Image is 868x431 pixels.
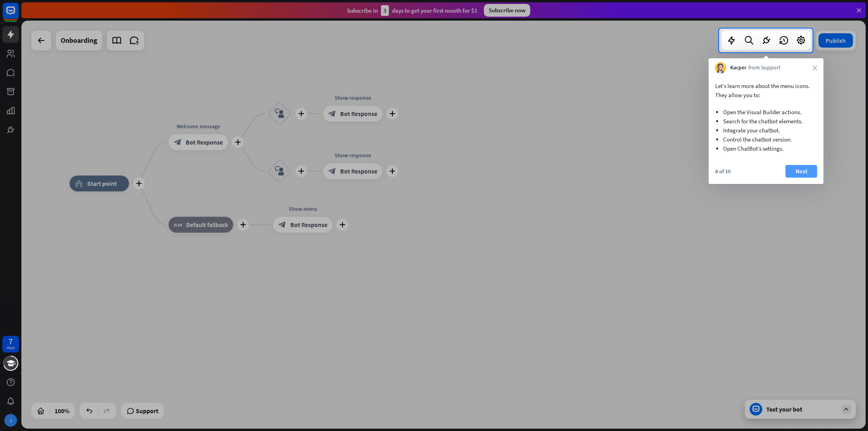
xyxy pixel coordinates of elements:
[723,144,809,153] li: Open ChatBot’s settings.
[730,64,746,72] span: Kacper
[813,65,817,70] i: close
[723,126,809,135] li: Integrate your chatbot.
[723,135,809,144] li: Control the chatbot version.
[715,168,731,175] div: 8 of 10
[786,165,817,178] button: Next
[723,117,809,126] li: Search for the chatbot elements.
[723,107,809,117] li: Open the Visual Builder actions.
[715,81,817,100] p: Let’s learn more about the menu icons. They allow you to:
[748,64,780,72] span: from Support
[6,3,30,27] button: Open LiveChat chat widget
